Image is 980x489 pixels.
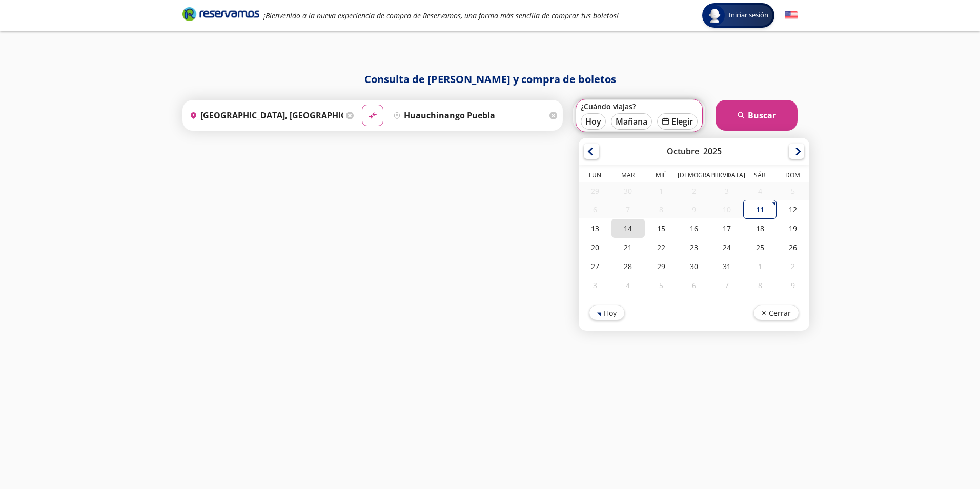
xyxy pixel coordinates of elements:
th: Martes [611,171,644,182]
div: 2025 [703,146,722,157]
div: 20-Oct-25 [579,238,611,257]
th: Lunes [579,171,611,182]
button: Elegir [657,113,698,130]
div: 28-Oct-25 [611,257,644,276]
div: 27-Oct-25 [579,257,611,276]
button: Hoy [581,113,606,130]
div: 07-Oct-25 [611,200,644,218]
div: 09-Nov-25 [777,276,809,295]
div: 17-Oct-25 [710,219,743,238]
button: Hoy [589,305,625,320]
div: 22-Oct-25 [645,238,678,257]
div: 08-Oct-25 [645,200,678,218]
div: 30-Sep-25 [611,182,644,200]
a: Brand Logo [182,6,259,25]
div: 24-Oct-25 [710,238,743,257]
div: 19-Oct-25 [777,219,809,238]
th: Sábado [743,171,776,182]
div: 13-Oct-25 [579,219,611,238]
div: 30-Oct-25 [678,257,710,276]
div: 15-Oct-25 [645,219,678,238]
div: 01-Nov-25 [743,257,776,276]
div: 05-Oct-25 [777,182,809,200]
div: Octubre [667,146,699,157]
em: ¡Bienvenido a la nueva experiencia de compra de Reservamos, una forma más sencilla de comprar tus... [263,11,619,21]
button: Buscar [716,100,798,131]
button: Cerrar [753,305,799,320]
div: 02-Oct-25 [678,182,710,200]
div: 04-Nov-25 [611,276,644,295]
div: 08-Nov-25 [743,276,776,295]
button: English [785,9,798,22]
th: Viernes [710,171,743,182]
th: Jueves [678,171,710,182]
div: 14-Oct-25 [611,219,644,238]
div: 26-Oct-25 [777,238,809,257]
div: 29-Oct-25 [645,257,678,276]
input: Buscar Destino [389,103,547,128]
div: 01-Oct-25 [645,182,678,200]
div: 11-Oct-25 [743,200,776,219]
div: 23-Oct-25 [678,238,710,257]
div: 05-Nov-25 [645,276,678,295]
i: Brand Logo [182,6,259,22]
div: 31-Oct-25 [710,257,743,276]
div: 06-Nov-25 [678,276,710,295]
div: 16-Oct-25 [678,219,710,238]
div: 12-Oct-25 [777,200,809,219]
input: Buscar Origen [186,103,343,128]
div: 03-Oct-25 [710,182,743,200]
div: 07-Nov-25 [710,276,743,295]
div: 04-Oct-25 [743,182,776,200]
div: 29-Sep-25 [579,182,611,200]
label: ¿Cuándo viajas? [581,101,698,111]
th: Domingo [777,171,809,182]
div: 21-Oct-25 [611,238,644,257]
h1: Consulta de [PERSON_NAME] y compra de boletos [182,72,798,87]
div: 10-Oct-25 [710,200,743,218]
span: Iniciar sesión [725,10,772,21]
button: Mañana [611,113,652,130]
div: 06-Oct-25 [579,200,611,218]
div: 18-Oct-25 [743,219,776,238]
div: 25-Oct-25 [743,238,776,257]
div: 02-Nov-25 [777,257,809,276]
div: 09-Oct-25 [678,200,710,218]
th: Miércoles [645,171,678,182]
div: 03-Nov-25 [579,276,611,295]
